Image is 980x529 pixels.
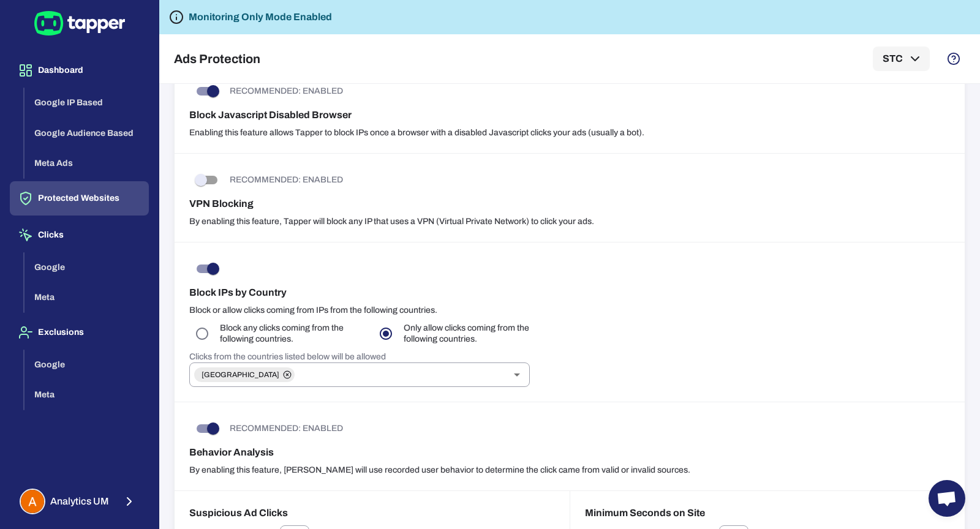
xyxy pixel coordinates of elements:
button: Clicks [10,218,149,252]
button: Meta Ads [24,148,149,179]
button: Google IP Based [24,88,149,118]
h6: Clicks from the countries listed below will be allowed [189,351,530,362]
a: Meta [24,291,149,302]
button: Exclusions [10,315,149,350]
a: Exclusions [10,326,149,337]
a: Meta [24,389,149,399]
h6: Minimum Seconds on Site [585,506,951,520]
h6: Behavior Analysis [189,445,950,460]
p: Only allow clicks coming from the following countries. [404,323,547,345]
img: Analytics UM [21,490,44,513]
button: Meta [24,380,149,410]
span: Analytics UM [50,495,109,508]
p: Block or allow clicks coming from IPs from the following countries. [189,305,950,316]
a: Open chat [929,480,965,517]
a: Google IP Based [24,97,149,107]
h6: Suspicious Ad Clicks [189,506,555,520]
h5: Ads Protection [174,51,260,66]
a: Google [24,358,149,369]
p: RECOMMENDED: ENABLED [230,86,343,97]
p: By enabling this feature, [PERSON_NAME] will use recorded user behavior to determine the click ca... [189,465,950,476]
p: Enabling this feature allows Tapper to block IPs once a browser with a disabled Javascript clicks... [189,127,950,138]
button: Dashboard [10,53,149,88]
h6: Monitoring Only Mode Enabled [189,10,332,24]
button: Open [508,366,526,383]
button: Meta [24,282,149,313]
a: Clicks [10,229,149,239]
h6: Block IPs by Country [189,285,950,300]
a: Protected Websites [10,192,149,203]
button: Analytics UMAnalytics UM [10,484,149,519]
svg: Tapper is not blocking any fraudulent activity for this domain [169,10,184,24]
button: Google [24,252,149,283]
p: RECOMMENDED: ENABLED [230,423,343,434]
button: Protected Websites [10,181,149,216]
p: By enabling this feature, Tapper will block any IP that uses a VPN (Virtual Private Network) to c... [189,216,950,227]
button: Google Audience Based [24,118,149,149]
a: Meta Ads [24,157,149,168]
p: Block any clicks coming from the following countries. [220,323,363,345]
button: Google [24,350,149,380]
a: Google [24,261,149,271]
button: STC [873,47,930,71]
a: Google Audience Based [24,127,149,137]
h6: VPN Blocking [189,197,950,211]
span: [GEOGRAPHIC_DATA] [194,370,287,380]
a: Dashboard [10,64,149,75]
p: RECOMMENDED: ENABLED [230,174,343,186]
h6: Block Javascript Disabled Browser [189,108,950,122]
div: [GEOGRAPHIC_DATA] [194,367,295,382]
